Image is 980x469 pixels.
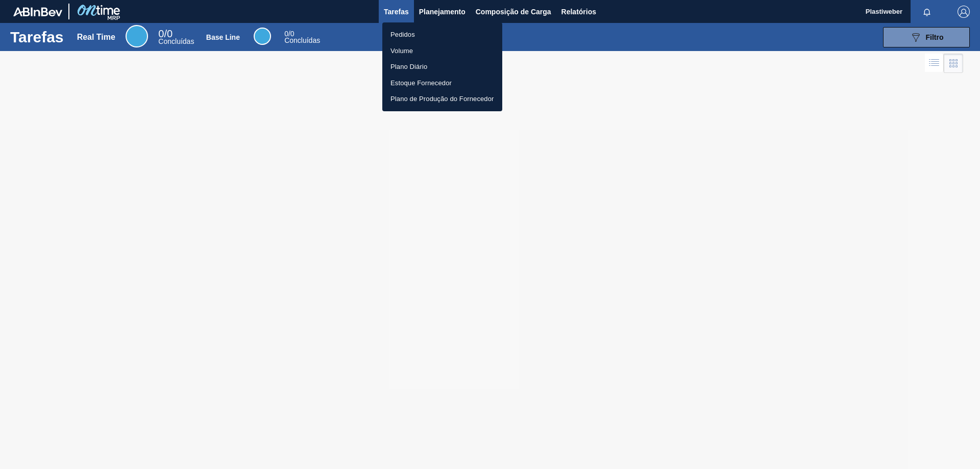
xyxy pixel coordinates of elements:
a: Pedidos [382,27,502,43]
a: Plano de Produção do Fornecedor [382,91,502,107]
a: Volume [382,43,502,59]
a: Estoque Fornecedor [382,75,502,91]
a: Plano Diário [382,59,502,75]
